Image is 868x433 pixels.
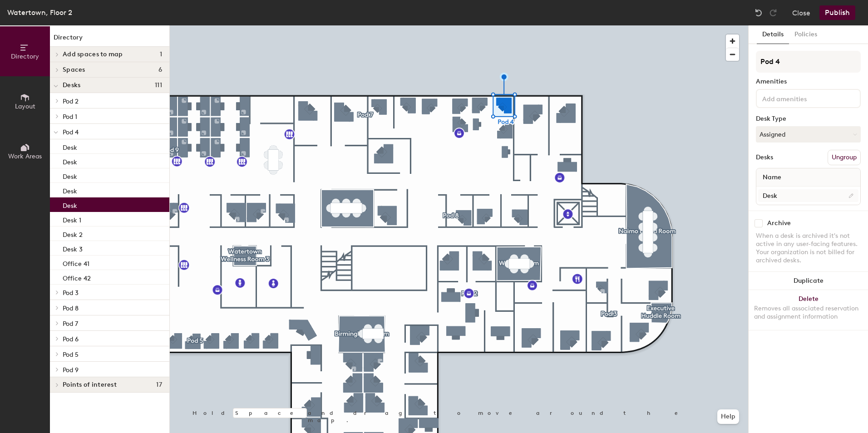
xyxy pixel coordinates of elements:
[756,154,773,161] div: Desks
[156,381,162,389] span: 17
[50,33,169,47] h1: Directory
[63,243,83,253] p: Desk 3
[756,78,861,85] div: Amenities
[11,53,39,60] span: Directory
[63,214,81,224] p: Desk 1
[63,128,79,136] span: Pod 4
[758,169,786,186] span: Name
[63,381,117,389] span: Points of interest
[749,272,868,290] button: Duplicate
[757,25,789,44] button: Details
[63,51,123,58] span: Add spaces to map
[754,8,763,17] img: Undo
[155,82,162,89] span: 111
[63,185,77,195] p: Desk
[792,5,810,20] button: Close
[63,141,77,152] p: Desk
[63,66,85,74] span: Spaces
[160,51,162,58] span: 1
[819,5,855,20] button: Publish
[756,232,861,265] div: When a desk is archived it's not active in any user-facing features. Your organization is not bil...
[15,103,35,110] span: Layout
[63,113,77,121] span: Pod 1
[749,290,868,330] button: DeleteRemoves all associated reservation and assignment information
[63,272,91,282] p: Office 42
[717,409,739,424] button: Help
[63,156,77,166] p: Desk
[63,170,77,181] p: Desk
[8,153,42,160] span: Work Areas
[63,320,78,328] span: Pod 7
[769,8,778,17] img: Redo
[63,257,89,268] p: Office 41
[63,351,79,359] span: Pod 5
[63,228,83,239] p: Desk 2
[789,25,823,44] button: Policies
[758,189,858,202] input: Unnamed desk
[767,220,791,227] div: Archive
[63,305,79,312] span: Pod 8
[63,289,79,297] span: Pod 3
[63,366,79,374] span: Pod 9
[828,150,861,165] button: Ungroup
[754,305,863,321] div: Removes all associated reservation and assignment information
[7,7,72,18] div: Watertown, Floor 2
[63,335,79,343] span: Pod 6
[756,126,861,143] button: Assigned
[756,115,861,123] div: Desk Type
[63,199,77,210] p: Desk
[158,66,162,74] span: 6
[760,93,842,103] input: Add amenities
[63,82,80,89] span: Desks
[63,98,79,105] span: Pod 2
